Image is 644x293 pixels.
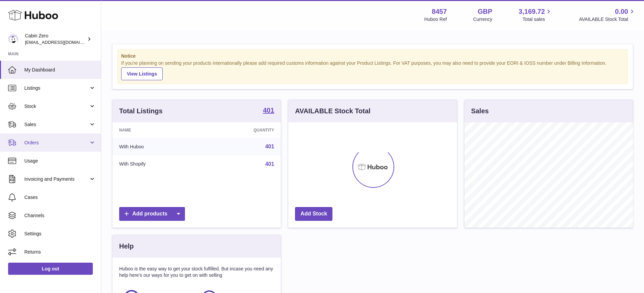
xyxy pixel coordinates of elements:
td: With Shopify [112,155,203,173]
span: Stock [24,103,89,110]
h3: Sales [471,107,489,116]
span: [EMAIL_ADDRESS][DOMAIN_NAME] [25,39,99,45]
strong: 8457 [432,7,447,16]
span: Sales [24,121,89,128]
strong: Notice [121,53,624,59]
span: AVAILABLE Stock Total [579,16,636,23]
h3: Total Listings [119,107,163,116]
a: Log out [8,263,93,275]
p: Huboo is the easy way to get your stock fulfilled. But incase you need any help here's our ways f... [119,266,274,279]
span: Invoicing and Payments [24,176,89,182]
a: 401 [265,144,274,149]
span: Usage [24,158,96,164]
span: Orders [24,140,89,146]
div: Currency [473,16,492,23]
a: Add products [119,207,185,221]
span: Returns [24,249,96,255]
span: 0.00 [615,7,628,16]
td: With Huboo [112,138,203,155]
span: Total sales [522,16,553,23]
span: Listings [24,85,89,91]
h3: AVAILABLE Stock Total [295,107,370,116]
span: My Dashboard [24,67,96,73]
th: Name [112,122,203,138]
strong: 401 [263,107,274,114]
img: huboo@cabinzero.com [8,34,18,44]
a: 0.00 AVAILABLE Stock Total [579,7,636,23]
a: 401 [263,107,274,115]
span: 3,169.72 [519,7,545,16]
h3: Help [119,242,134,251]
div: Cabin Zero [25,33,86,46]
div: If you're planning on sending your products internationally please add required customs informati... [121,60,624,80]
div: Huboo Ref [424,16,447,23]
span: Channels [24,212,96,219]
a: View Listings [121,67,163,80]
th: Quantity [203,122,281,138]
a: Add Stock [295,207,332,221]
a: 3,169.72 Total sales [519,7,553,23]
span: Settings [24,231,96,237]
span: Cases [24,194,96,201]
strong: GBP [478,7,492,16]
a: 401 [265,161,274,167]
